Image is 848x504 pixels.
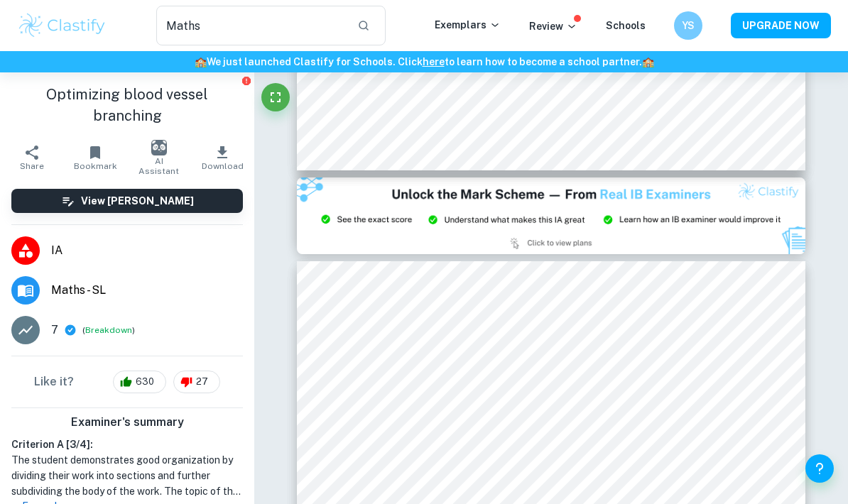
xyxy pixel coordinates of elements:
[642,56,654,67] span: 🏫
[606,20,646,31] a: Schools
[85,324,132,336] button: Breakdown
[113,371,166,393] div: 630
[156,6,346,45] input: Search for any exemplars...
[297,177,805,253] img: Ad
[241,75,251,86] button: Report issue
[529,18,577,34] p: Review
[17,11,107,40] img: Clastify logo
[64,138,128,177] button: Bookmark
[731,13,831,38] button: UPGRADE NOW
[674,11,702,40] button: YS
[51,322,58,339] p: 7
[81,193,194,209] h6: View [PERSON_NAME]
[11,84,243,126] h1: Optimizing blood vessel branching
[805,454,834,483] button: Help and Feedback
[423,56,445,67] a: here
[74,161,117,171] span: Bookmark
[261,83,290,111] button: Fullscreen
[51,282,243,299] span: Maths - SL
[127,138,191,177] button: AI Assistant
[82,324,135,337] span: ( )
[51,242,243,259] span: IA
[6,414,249,431] h6: Examiner's summary
[11,452,243,499] h1: The student demonstrates good organization by dividing their work into sections and further subdi...
[34,373,74,390] h6: Like it?
[202,161,244,171] span: Download
[3,54,845,70] h6: We just launched Clastify for Schools. Click to learn how to become a school partner.
[195,56,207,67] span: 🏫
[20,161,44,171] span: Share
[11,189,243,213] button: View [PERSON_NAME]
[173,371,220,393] div: 27
[191,138,255,177] button: Download
[435,17,501,33] p: Exemplars
[188,375,216,389] span: 27
[128,375,162,389] span: 630
[11,437,243,452] h6: Criterion A [ 3 / 4 ]:
[151,140,167,155] img: AI Assistant
[680,18,697,33] h6: YS
[136,156,183,176] span: AI Assistant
